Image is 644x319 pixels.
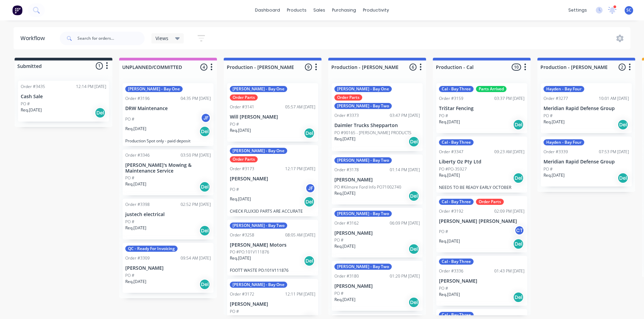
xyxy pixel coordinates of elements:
div: Del [618,119,628,130]
div: Cal - Bay Three [439,86,474,92]
p: Req. [DATE] [544,119,565,125]
div: Del [304,196,315,207]
div: Order #3178 [334,167,359,173]
div: 06:09 PM [DATE] [390,220,420,226]
p: CHECK FLUX3D PARTS ARE ACCURATE [230,209,315,214]
p: NEEDS TO BE READY EARLY OCTOBER [439,185,525,190]
div: Del [408,191,419,201]
p: PO #PO-35927 [439,166,467,172]
div: purchasing [329,5,360,15]
p: TriStar Fencing [439,106,525,111]
div: [PERSON_NAME] - Bay One [230,148,287,154]
p: DRW Maintenance [125,106,211,111]
div: Del [408,297,419,308]
div: Order #3180 [334,273,359,279]
p: Req. [DATE] [21,107,42,113]
div: 01:43 PM [DATE] [494,268,525,274]
div: Order Parts [334,94,362,101]
div: [PERSON_NAME] - Bay Two [334,264,392,270]
span: Views [155,35,168,42]
p: Req. [DATE] [230,255,251,261]
div: JF [201,113,211,123]
div: [PERSON_NAME] - Bay One [334,86,392,92]
div: Del [513,238,524,249]
div: 07:53 PM [DATE] [599,149,629,155]
div: Cal - Bay ThreeParts ArrivedOrder #315903:37 PM [DATE]TriStar FencingPO #Req.[DATE]Del [436,83,527,133]
p: FOOTT WASTE PO:101V111876 [230,268,315,273]
div: Order Parts [230,94,258,101]
div: 05:57 AM [DATE] [285,104,315,110]
div: CT [514,225,525,235]
div: Order #3192 [439,208,463,214]
div: products [283,5,310,15]
div: [PERSON_NAME] - Bay TwoOrder #317801:14 PM [DATE][PERSON_NAME]PO #Kilmore Ford Info PO71002740Req... [332,155,423,205]
p: Req. [DATE] [334,136,355,142]
div: Order #3141 [230,104,254,110]
input: Search for orders... [77,32,145,45]
div: Del [199,279,210,290]
div: Order #3346 [125,152,150,158]
div: [PERSON_NAME] - Bay Two [334,103,392,109]
p: [PERSON_NAME] [439,278,525,284]
p: justech electrical [125,212,211,217]
div: Del [513,173,524,183]
p: PO #Kilmore Ford Info PO71002740 [334,184,401,190]
p: PO # [439,113,448,119]
p: Req. [DATE] [230,196,251,202]
p: [PERSON_NAME] [334,177,420,183]
div: Order #3336 [439,268,463,274]
div: [PERSON_NAME] - Bay One [230,86,287,92]
div: Order #334603:50 PM [DATE][PERSON_NAME]'s Mowing & Maintenance ServicePO #Req.[DATE]Del [123,149,214,196]
p: PO # [334,237,344,243]
p: [PERSON_NAME]'s Mowing & Maintenance Service [125,162,211,174]
div: Order #343512:14 PM [DATE]Cash SalePO #Req.[DATE]Del [18,81,109,122]
div: 04:35 PM [DATE] [181,95,211,102]
div: Order #3172 [230,291,254,297]
div: Order Parts [230,156,258,162]
p: [PERSON_NAME] [334,230,420,236]
div: Order #339802:52 PM [DATE]justech electricalPO #Req.[DATE]Del [123,199,214,240]
div: Order #3277 [544,95,568,102]
div: [PERSON_NAME] - Bay OneOrder Parts[PERSON_NAME] - Bay TwoOrder #337303:47 PM [DATE]Daimler Trucks... [332,83,423,151]
div: Hayden - Bay Four [544,86,584,92]
div: [PERSON_NAME] - Bay OneOrder PartsOrder #317312:17 PM [DATE][PERSON_NAME]PO #JFReq.[DATE]DelCHECK... [227,145,318,216]
div: Order #3258 [230,232,254,238]
div: 08:05 AM [DATE] [285,232,315,238]
div: 03:47 PM [DATE] [390,112,420,119]
div: Cal - Bay ThreeOrder PartsOrder #319202:09 PM [DATE][PERSON_NAME] [PERSON_NAME]PO #CTReq.[DATE]Del [436,196,527,253]
p: Req. [DATE] [125,225,146,231]
div: JF [305,183,315,193]
p: PO # [125,116,134,122]
div: 03:50 PM [DATE] [181,152,211,158]
span: SC [626,7,631,13]
div: [PERSON_NAME] - Bay Two [334,157,392,163]
div: productivity [360,5,392,15]
p: Will [PERSON_NAME] [230,114,315,120]
div: Hayden - Bay Four [544,139,584,145]
p: Production Spot only - paid deposit [125,138,211,143]
p: Req. [DATE] [439,119,460,125]
p: PO # [544,113,553,119]
div: Cal - Bay Three [439,259,474,265]
p: Req. [DATE] [439,291,460,298]
div: Del [513,119,524,130]
div: Order #3159 [439,95,463,102]
div: Del [95,107,106,118]
div: Del [408,136,419,147]
p: PO # [21,101,30,107]
div: [PERSON_NAME] - Bay One [125,86,183,92]
div: Workflow [20,34,48,42]
p: Req. [DATE] [334,297,355,303]
div: Del [408,244,419,254]
div: 10:01 AM [DATE] [599,95,629,102]
p: [PERSON_NAME] [334,283,420,289]
div: [PERSON_NAME] - Bay TwoOrder #318001:20 PM [DATE][PERSON_NAME]PO #Req.[DATE]Del [332,261,423,311]
div: Cal - Bay Three [439,199,474,205]
div: Cal - Bay ThreeOrder #334709:23 AM [DATE]Liberty Oz Pty LtdPO #PO-35927Req.[DATE]DelNEEDS TO BE R... [436,137,527,193]
a: dashboard [252,5,283,15]
div: Order #3173 [230,166,254,172]
div: [PERSON_NAME] - Bay One [230,282,287,288]
div: Order #3196 [125,95,150,102]
div: QC - Ready For InvoicingOrder #330909:54 AM [DATE][PERSON_NAME]PO #Req.[DATE]Del [123,243,214,293]
p: Req. [DATE] [334,190,355,196]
